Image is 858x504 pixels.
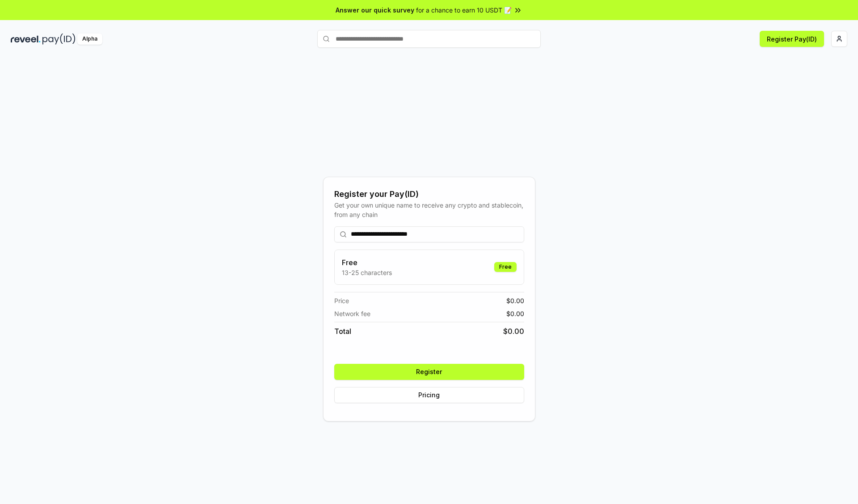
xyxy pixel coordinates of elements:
[334,200,524,219] div: Get your own unique name to receive any crypto and stablecoin, from any chain
[77,33,102,45] div: Alpha
[334,309,370,318] span: Network fee
[506,296,524,305] span: $ 0.00
[334,188,524,200] div: Register your Pay(ID)
[334,387,524,403] button: Pricing
[11,33,41,45] img: reveel_dark
[334,296,349,305] span: Price
[342,257,392,268] h3: Free
[506,309,524,318] span: $ 0.00
[416,5,512,15] span: for a chance to earn 10 USDT 📝
[334,364,524,380] button: Register
[42,33,76,45] img: pay_id
[503,326,524,337] span: $ 0.00
[760,31,824,47] button: Register Pay(ID)
[336,5,414,15] span: Answer our quick survey
[334,326,351,337] span: Total
[342,268,392,277] p: 13-25 characters
[494,262,517,272] div: Free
